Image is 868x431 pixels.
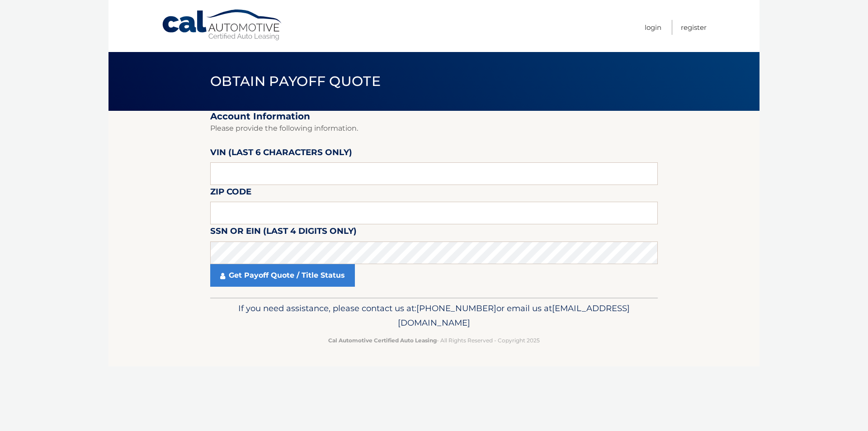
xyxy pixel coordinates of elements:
a: Get Payoff Quote / Title Status [210,264,355,287]
label: SSN or EIN (last 4 digits only) [210,224,357,241]
label: VIN (last 6 characters only) [210,146,352,162]
span: Obtain Payoff Quote [210,73,381,90]
a: Login [645,20,661,35]
label: Zip Code [210,185,251,202]
p: Please provide the following information. [210,122,658,135]
p: If you need assistance, please contact us at: or email us at [216,301,652,330]
h2: Account Information [210,111,658,122]
strong: Cal Automotive Certified Auto Leasing [328,337,437,344]
p: - All Rights Reserved - Copyright 2025 [216,336,652,345]
a: Register [681,20,707,35]
span: [PHONE_NUMBER] [416,303,496,313]
a: Cal Automotive [161,9,283,41]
